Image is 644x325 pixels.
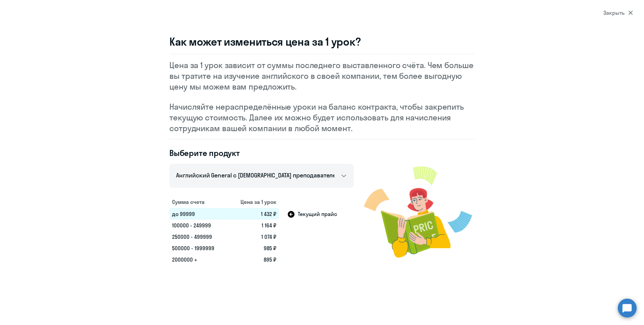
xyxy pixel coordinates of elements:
[228,231,279,242] td: 1 074 ₽
[279,208,354,220] td: Текущий прайс
[169,101,475,133] p: Начисляйте нераспределённые уроки на баланс контракта, чтобы закрепить текущую стоимость. Далее и...
[228,220,279,231] td: 1 164 ₽
[603,9,633,17] div: Закрыть
[169,208,228,220] td: до 99999
[228,254,279,265] td: 895 ₽
[169,60,475,92] p: Цена за 1 урок зависит от суммы последнего выставленного счёта. Чем больше вы тратите на изучение...
[169,220,228,231] td: 100000 - 249999
[169,35,475,48] h3: Как может измениться цена за 1 урок?
[228,208,279,220] td: 1 432 ₽
[169,148,354,158] h4: Выберите продукт
[169,254,228,265] td: 2000000 +
[364,158,475,265] img: modal-image.png
[169,196,228,208] th: Сумма счета
[228,196,279,208] th: Цена за 1 урок
[169,242,228,254] td: 500000 - 1999999
[228,242,279,254] td: 985 ₽
[169,231,228,242] td: 250000 - 499999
